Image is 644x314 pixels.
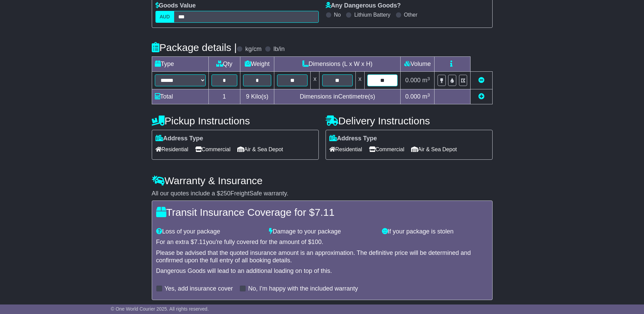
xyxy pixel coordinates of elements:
[155,2,196,10] label: Goods Value
[195,144,231,155] span: Commercial
[240,57,274,72] td: Weight
[152,42,237,53] h4: Package details |
[156,249,488,264] div: Please be advised that the quoted insurance amount is an approximation. The definitive price will...
[334,12,341,18] label: No
[152,89,208,104] td: Total
[155,11,174,23] label: AUD
[355,72,364,89] td: x
[311,239,321,245] span: 100
[404,12,418,18] label: Other
[237,144,283,155] span: Air & Sea Depot
[265,228,379,235] div: Damage to your package
[326,115,493,126] h4: Delivery Instructions
[152,115,319,126] h4: Pickup Instructions
[245,46,261,53] label: kg/cm
[405,93,421,100] span: 0.000
[155,144,188,155] span: Residential
[208,89,240,104] td: 1
[194,239,206,245] span: 7.11
[240,89,274,104] td: Kilo(s)
[246,93,249,100] span: 9
[220,190,231,197] span: 250
[208,57,240,72] td: Qty
[326,2,401,10] label: Any Dangerous Goods?
[427,92,430,98] sup: 3
[405,77,421,84] span: 0.000
[422,93,430,100] span: m
[152,57,208,72] td: Type
[152,175,493,186] h4: Warranty & Insurance
[411,144,457,155] span: Air & Sea Depot
[156,267,488,275] div: Dangerous Goods will lead to an additional loading on top of this.
[152,190,493,197] div: All our quotes include a $ FreightSafe warranty.
[478,77,484,84] a: Remove this item
[156,239,488,246] div: For an extra $ you're fully covered for the amount of $ .
[379,228,492,235] div: If your package is stolen
[354,12,390,18] label: Lithium Battery
[155,135,203,142] label: Address Type
[422,77,430,84] span: m
[274,89,401,104] td: Dimensions in Centimetre(s)
[248,285,358,293] label: No, I'm happy with the included warranty
[274,57,401,72] td: Dimensions (L x W x H)
[369,144,404,155] span: Commercial
[153,228,266,235] div: Loss of your package
[165,285,233,293] label: Yes, add insurance cover
[315,207,334,218] span: 7.11
[478,93,484,100] a: Add new item
[111,306,209,312] span: © One World Courier 2025. All rights reserved.
[156,207,488,218] h4: Transit Insurance Coverage for $
[329,144,362,155] span: Residential
[427,76,430,81] sup: 3
[311,72,319,89] td: x
[329,135,377,142] label: Address Type
[273,46,284,53] label: lb/in
[401,57,435,72] td: Volume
